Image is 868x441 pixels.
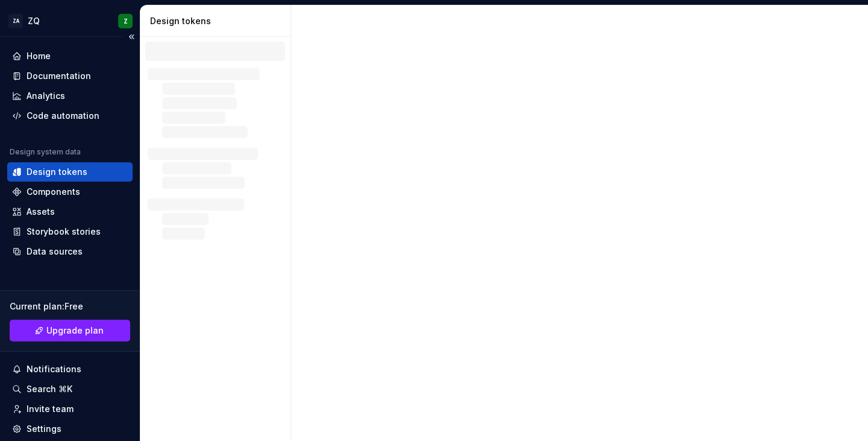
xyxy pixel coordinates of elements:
a: Home [7,46,133,66]
a: Invite team [7,399,133,419]
button: Upgrade plan [10,320,130,341]
a: Documentation [7,66,133,86]
div: Design tokens [150,15,286,27]
div: ZQ [28,15,40,27]
div: Data sources [27,246,83,258]
div: Home [27,50,51,62]
a: Storybook stories [7,222,133,241]
div: ZA [8,14,23,28]
div: Settings [27,423,61,435]
div: Documentation [27,70,91,82]
button: ZAZQZ [2,8,137,34]
div: Storybook stories [27,226,101,238]
button: Collapse sidebar [123,28,140,45]
div: Analytics [27,90,65,102]
button: Notifications [7,360,133,379]
div: Assets [27,206,55,218]
a: Assets [7,202,133,221]
button: Search ⌘K [7,379,133,399]
a: Analytics [7,86,133,106]
a: Components [7,182,133,201]
div: Code automation [27,110,99,122]
div: Design tokens [27,166,87,178]
a: Settings [7,419,133,439]
div: Search ⌘K [27,383,72,395]
div: Design system data [10,147,81,157]
a: Code automation [7,106,133,125]
div: Components [27,186,80,198]
a: Data sources [7,242,133,261]
span: Upgrade plan [46,325,104,337]
a: Design tokens [7,162,133,182]
div: Notifications [27,363,81,375]
div: Invite team [27,403,74,415]
div: Z [124,16,128,26]
div: Current plan : Free [10,300,130,313]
